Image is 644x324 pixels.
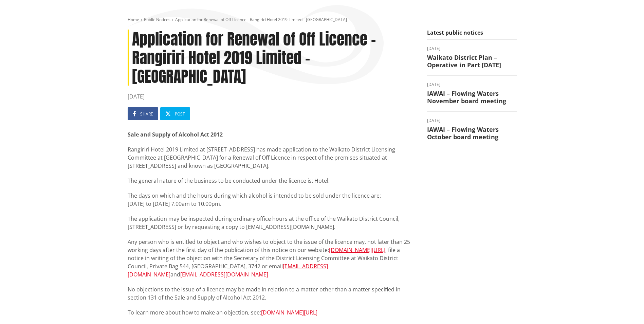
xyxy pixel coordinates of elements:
a: [DOMAIN_NAME][URL] [329,246,385,254]
time: [DATE] [427,119,517,123]
h3: Waikato District Plan – Operative in Part [DATE] [427,54,517,69]
h3: IAWAI – Flowing Waters November board meeting [427,90,517,105]
p: Any person who is entitled to object and who wishes to object to the issue of the licence may, no... [128,238,417,278]
a: [EMAIL_ADDRESS][DOMAIN_NAME] [128,263,328,278]
iframe: Messenger Launcher [613,295,637,320]
a: Post [160,107,190,120]
a: Share [128,107,158,120]
p: No objections to the issue of a licence may be made in relation to a matter other than a matter s... [128,285,417,302]
a: [EMAIL_ADDRESS][DOMAIN_NAME] [180,271,268,278]
a: [DATE] IAWAI – Flowing Waters October board meeting [427,119,517,141]
h5: Latest public notices [427,30,517,40]
p: To learn more about how to make an objection, see: [128,308,417,317]
p: The application may be inspected during ordinary office hours at the office of the Waikato Distri... [128,215,417,231]
a: Home [128,17,139,22]
span: Post [175,111,185,117]
a: [DOMAIN_NAME][URL] [261,309,317,316]
span: Share [140,111,153,117]
span: Application for Renewal of Off Licence - Rangiriri Hotel 2019 Limited - [GEOGRAPHIC_DATA] [175,17,347,22]
time: [DATE] [427,47,517,51]
time: [DATE] [427,83,517,87]
strong: Sale and Supply of Alcohol Act 2012 [128,131,223,138]
h1: Application for Renewal of Off Licence - Rangiriri Hotel 2019 Limited - [GEOGRAPHIC_DATA] [128,30,417,86]
p: Rangiriri Hotel 2019 Limited at [STREET_ADDRESS] has made application to the Waikato District Lic... [128,145,417,170]
a: [DATE] Waikato District Plan – Operative in Part [DATE] [427,47,517,69]
nav: breadcrumb [128,17,517,23]
h3: IAWAI – Flowing Waters October board meeting [427,126,517,141]
time: [DATE] [128,92,417,101]
p: The general nature of the business to be conducted under the licence is: Hotel. [128,177,417,185]
a: Public Notices [144,17,170,22]
a: [DATE] IAWAI – Flowing Waters November board meeting [427,83,517,105]
p: The days on which and the hours during which alcohol is intended to be sold under the licence are... [128,192,417,208]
